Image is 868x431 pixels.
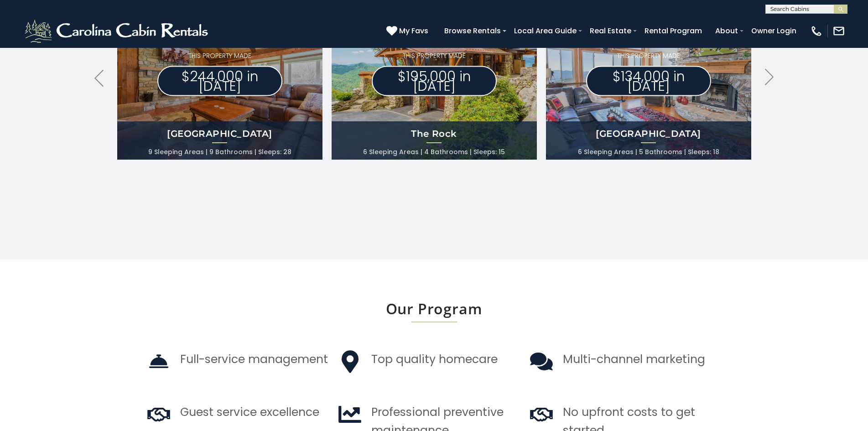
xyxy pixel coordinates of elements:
li: 4 Bathrooms [424,145,472,158]
li: 6 Sleeping Areas [578,145,637,158]
p: Guest service excellence [180,403,319,421]
p: THIS PROPERTY MADE [157,51,282,61]
a: Browse Rentals [440,23,505,39]
p: $134,000 in [DATE] [586,66,711,96]
li: 6 Sleeping Areas [363,145,422,158]
li: 9 Sleeping Areas [148,145,208,158]
p: Multi-channel marketing [563,350,705,369]
a: My Favs [386,25,431,37]
h2: Our Program [147,301,722,317]
li: Sleeps: 15 [473,145,505,158]
p: $195,000 in [DATE] [372,66,497,96]
li: Sleeps: 18 [688,145,719,158]
p: Full-service management [180,350,328,369]
img: mail-regular-white.png [832,25,845,37]
img: White-1-2.png [23,17,212,45]
p: THIS PROPERTY MADE [372,51,497,61]
p: Top quality homecare [371,350,498,369]
a: Owner Login [747,23,801,39]
a: About [711,23,743,39]
p: $244,000 in [DATE] [157,66,282,96]
p: THIS PROPERTY MADE [586,51,711,61]
h4: The Rock [332,127,537,140]
a: Local Area Guide [509,23,581,39]
a: Rental Program [640,23,707,39]
li: 9 Bathrooms [209,145,256,158]
li: Sleeps: 28 [258,145,291,158]
h4: [GEOGRAPHIC_DATA] [546,127,751,140]
li: 5 Bathrooms [639,145,686,158]
h4: [GEOGRAPHIC_DATA] [117,127,322,140]
img: phone-regular-white.png [810,25,823,37]
a: Real Estate [585,23,636,39]
span: My Favs [399,25,428,36]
